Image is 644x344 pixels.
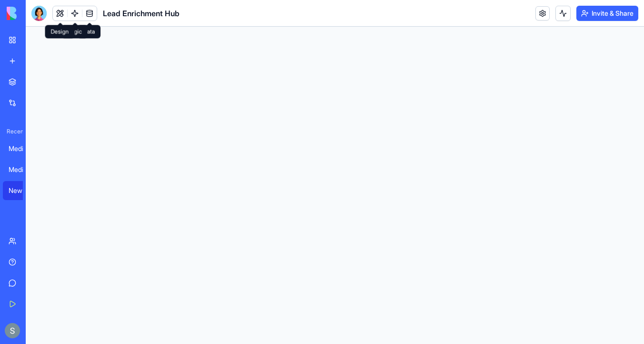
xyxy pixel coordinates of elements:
span: Recent [3,128,23,135]
a: Medical Shift Manager [3,160,41,179]
div: Medical Shift Manager [9,165,35,174]
button: Invite & Share [576,6,638,21]
div: New App [9,186,35,195]
div: Medical Shift Manager [9,144,35,153]
a: Medical Shift Manager [3,139,41,158]
img: logo [7,7,66,20]
div: Design [45,25,75,39]
div: Logic [62,25,88,39]
span: Lead Enrichment Hub [103,8,180,19]
a: New App [3,181,41,200]
img: ACg8ocKnDTHbS00rqwWSHQfXf8ia04QnQtz5EDX_Ef5UNrjqV-k=s96-c [5,323,20,338]
div: Data [78,25,101,39]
